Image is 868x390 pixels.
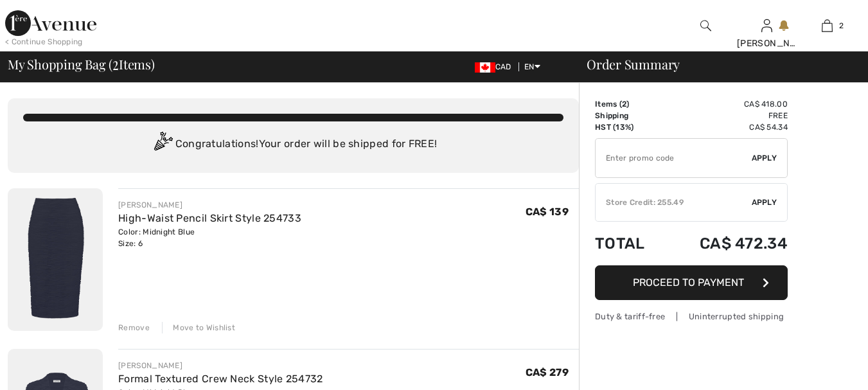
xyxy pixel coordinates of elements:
[150,132,175,157] img: Congratulation2.svg
[8,58,155,71] span: My Shopping Bag ( Items)
[162,322,235,333] div: Move to Wishlist
[664,121,788,133] td: CA$ 54.34
[595,265,788,300] button: Proceed to Payment
[8,188,103,331] img: High-Waist Pencil Skirt Style 254733
[595,98,664,110] td: Items ( )
[23,132,563,157] div: Congratulations! Your order will be shipped for FREE!
[797,18,857,33] a: 2
[752,197,777,208] span: Apply
[118,373,323,385] a: Formal Textured Crew Neck Style 254732
[118,360,323,371] div: [PERSON_NAME]
[737,37,797,50] div: [PERSON_NAME]
[118,226,301,249] div: Color: Midnight Blue Size: 6
[595,222,664,265] td: Total
[571,58,860,71] div: Order Summary
[118,212,301,224] a: High-Waist Pencil Skirt Style 254733
[118,199,301,211] div: [PERSON_NAME]
[664,110,788,121] td: Free
[761,18,772,33] img: My Info
[664,222,788,265] td: CA$ 472.34
[622,100,626,109] span: 2
[822,18,833,33] img: My Bag
[752,152,777,164] span: Apply
[839,20,844,31] span: 2
[526,206,569,218] span: CA$ 139
[5,36,83,48] div: < Continue Shopping
[526,366,569,378] span: CA$ 279
[475,62,517,71] span: CAD
[475,62,495,73] img: Canadian Dollar
[596,139,752,177] input: Promo code
[524,62,540,71] span: EN
[5,10,96,36] img: 1ère Avenue
[595,310,788,323] div: Duty & tariff-free | Uninterrupted shipping
[664,98,788,110] td: CA$ 418.00
[633,276,744,288] span: Proceed to Payment
[112,55,119,71] span: 2
[700,18,711,33] img: search the website
[761,19,772,31] a: Sign In
[596,197,752,208] div: Store Credit: 255.49
[118,322,150,333] div: Remove
[595,110,664,121] td: Shipping
[595,121,664,133] td: HST (13%)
